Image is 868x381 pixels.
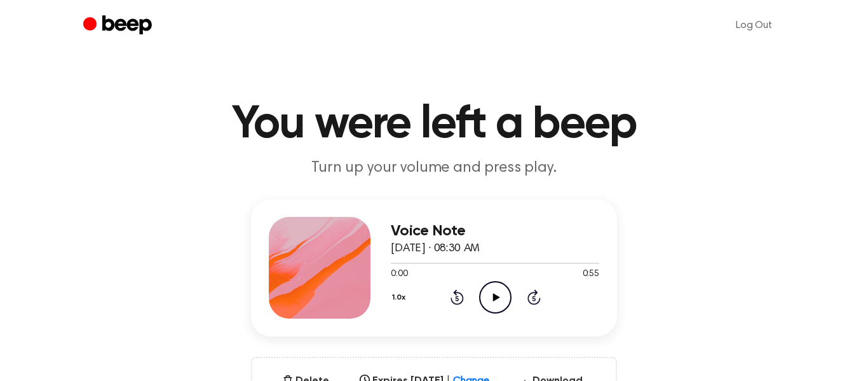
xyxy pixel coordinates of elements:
[83,13,155,38] a: Beep
[391,223,599,240] h3: Voice Note
[391,287,410,308] button: 1.0x
[391,268,407,281] span: 0:00
[391,243,480,254] span: [DATE] · 08:30 AM
[109,102,759,148] h1: You were left a beep
[723,10,785,41] a: Log Out
[583,268,599,281] span: 0:55
[190,158,678,179] p: Turn up your volume and press play.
